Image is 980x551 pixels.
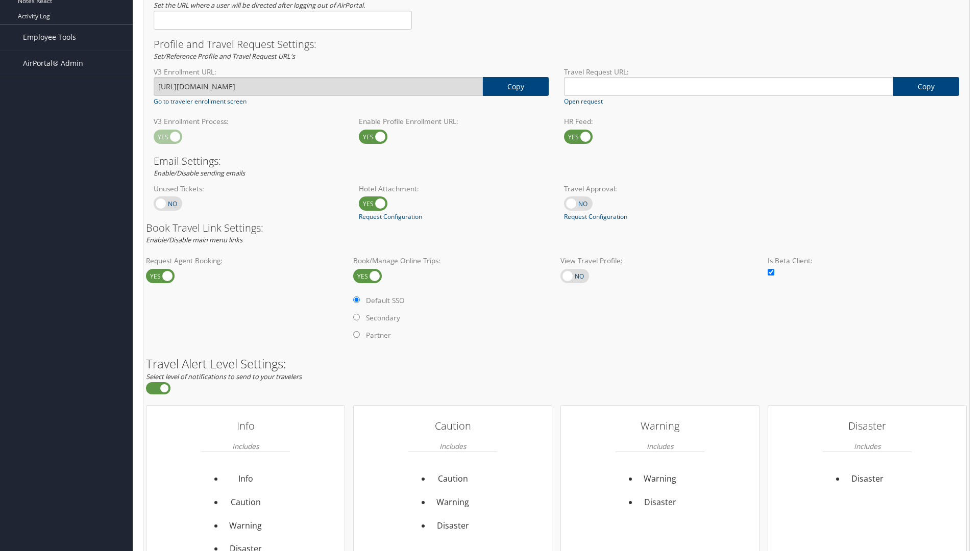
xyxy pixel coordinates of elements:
label: HR Feed: [564,116,754,127]
label: Hotel Attachment: [359,184,549,194]
h2: Travel Alert Level Settings: [146,358,967,370]
em: Enable/Disable sending emails [154,168,245,178]
em: Includes [647,436,673,456]
em: Set/Reference Profile and Travel Request URL's [154,52,295,61]
label: Unused Tickets: [154,184,344,194]
h3: Warning [616,416,704,436]
em: Includes [232,436,259,456]
label: Default SSO [366,295,405,306]
em: Includes [854,436,880,456]
li: Info [224,467,268,491]
h3: Disaster [823,416,912,436]
label: Is Beta Client: [768,256,967,266]
li: Caution [431,467,475,491]
h3: Book Travel Link Settings: [146,223,967,233]
h3: Info [201,416,290,436]
li: Warning [638,467,682,491]
label: Travel Request URL: [564,67,959,77]
span: Employee Tools [23,24,76,50]
em: Includes [439,436,466,456]
label: Request Agent Booking: [146,256,345,266]
a: Request Configuration [359,212,422,221]
label: Enable Profile Enrollment URL: [359,116,549,127]
a: Go to traveler enrollment screen [154,97,247,106]
li: Disaster [431,514,475,538]
a: copy [893,77,959,96]
a: Request Configuration [564,212,627,221]
h3: Caution [408,416,497,436]
label: V3 Enrollment URL: [154,67,549,77]
label: Book/Manage Online Trips: [353,256,552,266]
a: copy [483,77,549,96]
h3: Email Settings: [154,156,959,166]
span: AirPortal® Admin [23,51,83,76]
label: Partner [366,330,391,340]
em: Enable/Disable main menu links [146,235,242,244]
em: Set the URL where a user will be directed after logging out of AirPortal. [154,1,365,10]
li: Disaster [638,491,682,514]
li: Caution [224,491,268,514]
a: Open request [564,97,603,106]
label: View Travel Profile: [560,256,759,266]
li: Warning [431,491,475,514]
h3: Profile and Travel Request Settings: [154,39,959,49]
li: Disaster [845,467,890,491]
label: V3 Enrollment Process: [154,116,344,127]
label: Secondary [366,313,400,323]
em: Select level of notifications to send to your travelers [146,372,302,381]
label: Travel Approval: [564,184,754,194]
li: Warning [224,514,268,538]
